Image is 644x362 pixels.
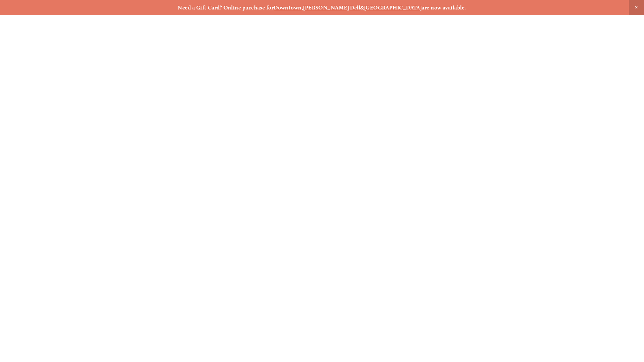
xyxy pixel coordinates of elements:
a: [PERSON_NAME] Dell [303,4,360,11]
strong: Need a Gift Card? Online purchase for [178,4,274,11]
strong: , [302,4,303,11]
a: Downtown [274,4,302,11]
strong: are now available. [422,4,466,11]
strong: & [360,4,364,11]
a: [GEOGRAPHIC_DATA] [364,4,422,11]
